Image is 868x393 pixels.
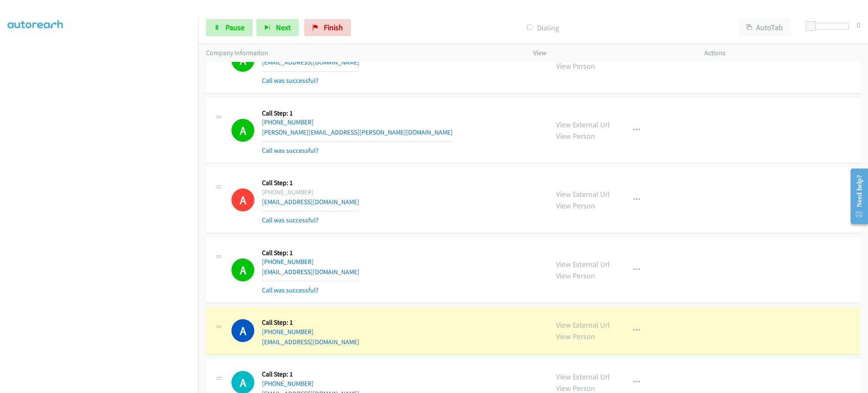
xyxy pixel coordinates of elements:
h1: A [231,188,254,211]
h5: Call Step: 1 [262,370,359,379]
button: AutoTab [738,19,791,36]
p: Dialing [362,22,723,34]
a: View External Url [556,120,610,129]
h1: A [231,258,254,281]
a: Call was successful? [262,146,319,154]
a: Call was successful? [262,286,319,294]
a: View Person [556,201,595,211]
a: [PHONE_NUMBER] [262,258,314,266]
a: View External Url [556,320,610,330]
button: Next [256,19,299,36]
p: Actions [704,48,860,58]
a: [EMAIL_ADDRESS][DOMAIN_NAME] [262,198,359,206]
span: Pause [225,22,245,32]
a: View Person [556,131,595,141]
a: [PHONE_NUMBER] [262,328,314,336]
h5: Call Step: 1 [262,109,453,118]
a: Call was successful? [262,216,319,224]
span: Finish [324,22,343,32]
h5: Call Step: 1 [262,249,359,257]
div: 0 [857,19,860,31]
a: View External Url [556,372,610,382]
a: [EMAIL_ADDRESS][DOMAIN_NAME] [262,58,359,66]
h1: A [231,119,254,142]
iframe: Resource Center [844,163,868,230]
p: Company Information [206,48,518,58]
a: Call was successful? [262,76,319,84]
a: View Person [556,383,595,393]
a: [PHONE_NUMBER] [262,379,314,387]
h5: Call Step: 1 [262,318,359,327]
a: [PHONE_NUMBER] [262,118,314,126]
a: Pause [206,19,253,36]
a: View External Url [556,259,610,269]
div: Delay between calls (in seconds) [810,23,849,30]
a: [EMAIL_ADDRESS][DOMAIN_NAME] [262,338,359,346]
a: View Person [556,331,595,341]
a: [EMAIL_ADDRESS][DOMAIN_NAME] [262,268,359,276]
div: [PHONE_NUMBER] [262,187,359,197]
h1: A [231,319,254,342]
h5: Call Step: 1 [262,179,359,187]
a: [PERSON_NAME][EMAIL_ADDRESS][PERSON_NAME][DOMAIN_NAME] [262,128,453,136]
p: View [533,48,689,58]
a: View Person [556,271,595,281]
a: View External Url [556,189,610,199]
a: Finish [304,19,351,36]
a: View Person [556,61,595,71]
span: Next [276,22,291,32]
